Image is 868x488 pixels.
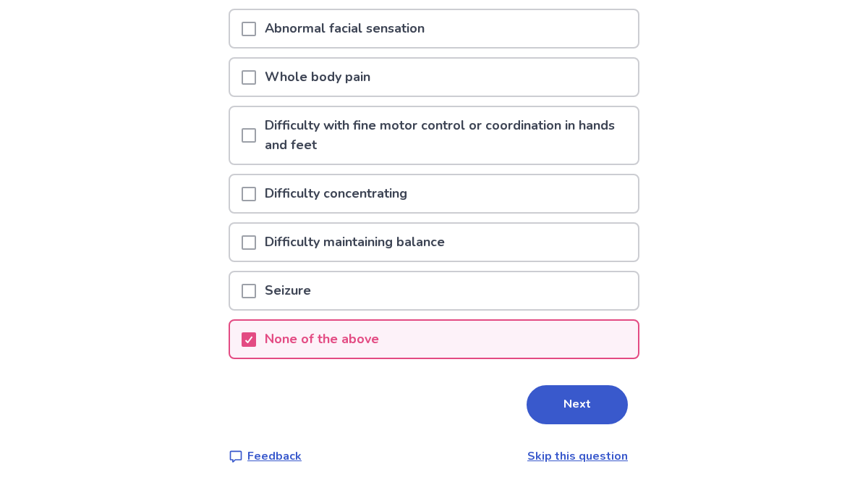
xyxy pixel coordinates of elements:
button: Next [527,385,628,424]
p: Feedback [247,447,302,465]
p: Abnormal facial sensation [256,10,433,47]
p: Difficulty with fine motor control or coordination in hands and feet [256,107,638,164]
a: Skip this question [527,448,628,464]
p: Whole body pain [256,59,379,96]
p: None of the above [256,321,388,358]
p: Difficulty concentrating [256,175,416,212]
p: Difficulty maintaining balance [256,224,454,261]
a: Feedback [229,447,302,465]
p: Seizure [256,272,320,309]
